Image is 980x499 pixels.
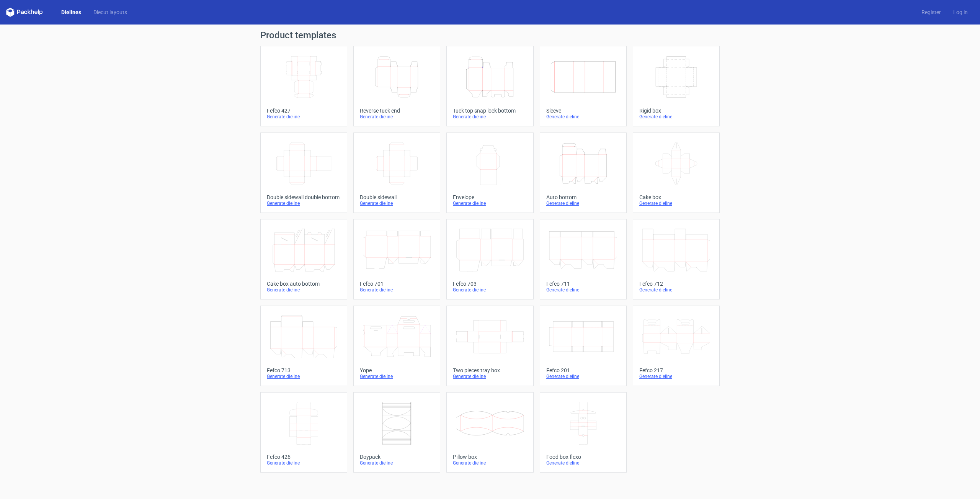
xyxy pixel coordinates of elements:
[540,133,627,213] a: Auto bottomGenerate dieline
[353,219,440,299] a: Fefco 701Generate dieline
[353,46,440,126] a: Reverse tuck endGenerate dieline
[546,108,620,114] div: Sleeve
[639,281,713,287] div: Fefco 712
[639,367,713,373] div: Fefco 217
[540,306,627,386] a: Fefco 201Generate dieline
[546,287,620,293] div: Generate dieline
[633,219,720,299] a: Fefco 712Generate dieline
[360,460,434,466] div: Generate dieline
[260,46,347,126] a: Fefco 427Generate dieline
[453,281,527,287] div: Fefco 703
[639,108,713,114] div: Rigid box
[260,306,347,386] a: Fefco 713Generate dieline
[639,200,713,206] div: Generate dieline
[267,194,341,200] div: Double sidewall double bottom
[446,392,533,473] a: Pillow boxGenerate dieline
[267,367,341,373] div: Fefco 713
[639,373,713,380] div: Generate dieline
[639,114,713,120] div: Generate dieline
[267,281,341,287] div: Cake box auto bottom
[639,287,713,293] div: Generate dieline
[446,133,533,213] a: EnvelopeGenerate dieline
[260,133,347,213] a: Double sidewall double bottomGenerate dieline
[360,373,434,380] div: Generate dieline
[453,200,527,206] div: Generate dieline
[360,367,434,373] div: Yope
[87,8,133,16] a: Diecut layouts
[453,373,527,380] div: Generate dieline
[453,114,527,120] div: Generate dieline
[915,8,947,16] a: Register
[546,200,620,206] div: Generate dieline
[360,194,434,200] div: Double sidewall
[546,281,620,287] div: Fefco 711
[546,460,620,466] div: Generate dieline
[546,373,620,380] div: Generate dieline
[540,219,627,299] a: Fefco 711Generate dieline
[360,114,434,120] div: Generate dieline
[260,392,347,473] a: Fefco 426Generate dieline
[267,200,341,206] div: Generate dieline
[446,306,533,386] a: Two pieces tray boxGenerate dieline
[360,287,434,293] div: Generate dieline
[639,194,713,200] div: Cake box
[360,108,434,114] div: Reverse tuck end
[540,392,627,473] a: Food box flexoGenerate dieline
[453,108,527,114] div: Tuck top snap lock bottom
[453,460,527,466] div: Generate dieline
[260,219,347,299] a: Cake box auto bottomGenerate dieline
[353,392,440,473] a: DoypackGenerate dieline
[453,287,527,293] div: Generate dieline
[546,194,620,200] div: Auto bottom
[540,46,627,126] a: SleeveGenerate dieline
[267,114,341,120] div: Generate dieline
[453,194,527,200] div: Envelope
[267,373,341,380] div: Generate dieline
[360,200,434,206] div: Generate dieline
[446,46,533,126] a: Tuck top snap lock bottomGenerate dieline
[360,281,434,287] div: Fefco 701
[267,287,341,293] div: Generate dieline
[353,306,440,386] a: YopeGenerate dieline
[260,31,720,40] h1: Product templates
[267,108,341,114] div: Fefco 427
[267,460,341,466] div: Generate dieline
[353,133,440,213] a: Double sidewallGenerate dieline
[546,114,620,120] div: Generate dieline
[360,454,434,460] div: Doypack
[546,367,620,373] div: Fefco 201
[633,46,720,126] a: Rigid boxGenerate dieline
[55,8,87,16] a: Dielines
[633,306,720,386] a: Fefco 217Generate dieline
[453,454,527,460] div: Pillow box
[947,8,974,16] a: Log in
[633,133,720,213] a: Cake boxGenerate dieline
[446,219,533,299] a: Fefco 703Generate dieline
[267,454,341,460] div: Fefco 426
[453,367,527,373] div: Two pieces tray box
[546,454,620,460] div: Food box flexo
